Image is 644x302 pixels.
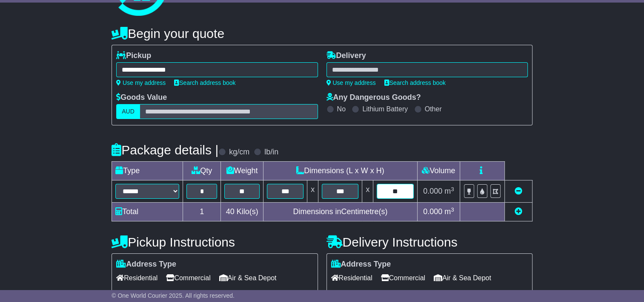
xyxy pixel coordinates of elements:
[183,203,221,221] td: 1
[417,162,460,180] td: Volume
[451,206,454,213] sup: 3
[221,203,263,221] td: Kilo(s)
[116,271,157,285] span: Residential
[444,187,454,195] span: m
[331,271,372,285] span: Residential
[326,79,376,86] a: Use my address
[263,203,417,221] td: Dimensions in Centimetre(s)
[112,162,183,180] td: Type
[425,105,442,113] label: Other
[362,180,373,203] td: x
[423,207,442,216] span: 0.000
[381,271,425,285] span: Commercial
[112,26,532,41] h4: Begin your quote
[264,148,278,157] label: lb/in
[112,203,183,221] td: Total
[384,79,446,86] a: Search address book
[116,51,151,61] label: Pickup
[116,93,167,102] label: Goods Value
[263,162,417,180] td: Dimensions (L x W x H)
[444,207,454,216] span: m
[515,207,522,216] a: Add new item
[307,180,318,203] td: x
[326,93,421,102] label: Any Dangerous Goods?
[112,292,235,299] span: © One World Courier 2025. All rights reserved.
[116,79,166,86] a: Use my address
[219,271,277,285] span: Air & Sea Depot
[326,235,532,249] h4: Delivery Instructions
[183,162,221,180] td: Qty
[166,271,210,285] span: Commercial
[221,162,263,180] td: Weight
[112,143,218,157] h4: Package details |
[226,207,235,216] span: 40
[337,105,346,113] label: No
[116,260,176,269] label: Address Type
[229,148,249,157] label: kg/cm
[116,104,140,119] label: AUD
[451,186,454,192] sup: 3
[362,105,408,113] label: Lithium Battery
[434,271,491,285] span: Air & Sea Depot
[331,260,391,269] label: Address Type
[174,79,235,86] a: Search address book
[515,187,522,195] a: Remove this item
[112,235,318,249] h4: Pickup Instructions
[423,187,442,195] span: 0.000
[326,51,366,61] label: Delivery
